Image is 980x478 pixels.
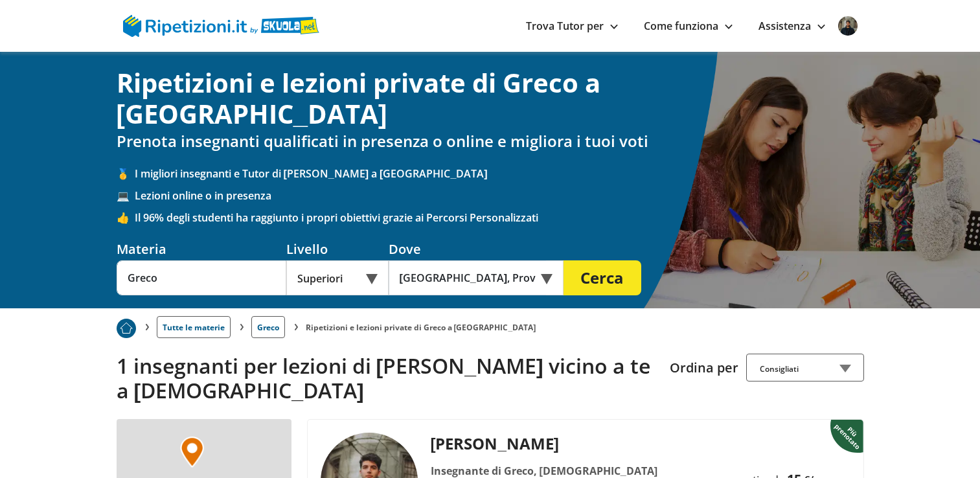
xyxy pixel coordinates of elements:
img: user avatar [838,16,858,36]
span: Il 96% degli studenti ha raggiunto i propri obiettivi grazie ai Percorsi Personalizzati [135,211,864,225]
input: Es. Indirizzo o CAP [389,260,546,295]
span: 🥇 [117,166,135,181]
div: Superiori [286,260,389,295]
span: 💻 [117,188,135,203]
div: Dove [389,240,564,258]
img: Marker [180,437,204,468]
label: Ordina per [670,359,738,376]
a: logo Skuola.net | Ripetizioni.it [123,17,319,32]
div: Consigliati [746,354,864,381]
div: Materia [117,240,286,258]
a: Tutte le materie [157,316,231,338]
h2: 1 insegnanti per lezioni di [PERSON_NAME] vicino a te a [DEMOGRAPHIC_DATA] [117,354,660,404]
a: Trova Tutor per [526,19,618,33]
img: logo Skuola.net | Ripetizioni.it [123,15,319,37]
img: Piu prenotato [117,319,136,338]
h1: Ripetizioni e lezioni private di Greco a [GEOGRAPHIC_DATA] [117,67,864,130]
span: Lezioni online o in presenza [135,188,864,203]
img: Piu prenotato [830,418,866,453]
a: Greco [251,316,285,338]
a: Come funziona [644,19,733,33]
div: [PERSON_NAME] [426,433,700,454]
span: 👍 [117,211,135,225]
li: Ripetizioni e lezioni private di Greco a [GEOGRAPHIC_DATA] [306,322,536,333]
nav: breadcrumb d-none d-tablet-block [117,308,864,338]
a: Assistenza [758,19,825,33]
span: I migliori insegnanti e Tutor di [PERSON_NAME] a [GEOGRAPHIC_DATA] [135,166,864,181]
h2: Prenota insegnanti qualificati in presenza o online e migliora i tuoi voti [117,132,864,151]
div: Livello [286,240,389,258]
button: Cerca [564,260,641,295]
input: Es. Matematica [117,260,286,295]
